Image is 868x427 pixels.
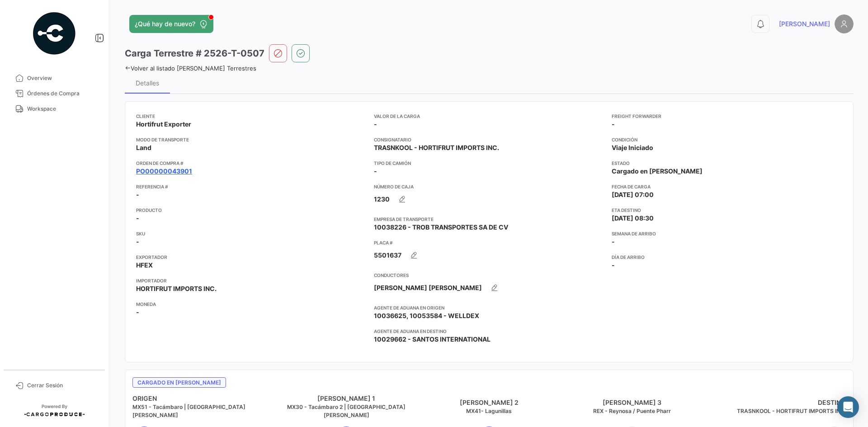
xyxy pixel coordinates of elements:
h3: Carga Terrestre # 2526-T-0507 [125,47,264,60]
span: Órdenes de Compra [27,89,98,98]
app-card-info-title: Conductores [374,272,604,279]
app-card-info-title: Placa # [374,239,604,246]
span: Overview [27,74,98,82]
app-card-info-title: Número de Caja [374,183,604,190]
h5: MX41- Lagunillas [418,407,561,415]
span: - [374,167,377,176]
span: Hortifrut Exporter [136,120,191,129]
span: - [136,214,139,223]
app-card-info-title: Fecha de carga [612,183,842,190]
img: placeholder-user.png [835,14,854,33]
app-card-info-title: Consignatario [374,136,604,143]
app-card-info-title: ETA Destino [612,206,842,214]
span: [PERSON_NAME] [PERSON_NAME] [374,283,482,292]
img: powered-by.png [32,11,77,56]
app-card-info-title: Agente de Aduana en Origen [374,304,604,311]
app-card-info-title: Freight Forwarder [612,113,842,120]
button: ¿Qué hay de nuevo? [129,15,213,33]
span: [DATE] 08:30 [612,214,654,223]
h5: MX51 - Tacámbaro | [GEOGRAPHIC_DATA][PERSON_NAME] [132,403,275,419]
span: - [374,120,377,129]
span: 10038226 - TROB TRANSPORTES SA DE CV [374,223,508,232]
span: Workspace [27,105,98,113]
span: Cerrar Sesión [27,381,98,389]
span: 5501637 [374,251,401,260]
a: Workspace [7,101,101,117]
h5: TRASNKOOL - HORTIFRUT IMPORTS INC. [703,407,846,415]
h4: [PERSON_NAME] 3 [561,398,703,407]
h4: DESTINO [703,398,846,407]
a: Volver al listado [PERSON_NAME] Terrestres [125,65,256,72]
span: - [136,308,139,317]
span: ¿Qué hay de nuevo? [135,19,195,28]
app-card-info-title: SKU [136,230,367,237]
app-card-info-title: Modo de Transporte [136,136,367,143]
app-card-info-title: Orden de Compra # [136,160,367,167]
app-card-info-title: Importador [136,277,367,284]
a: Overview [7,70,101,86]
a: PO00000043901 [136,167,192,176]
span: HORTIFRUT IMPORTS INC. [136,284,217,293]
span: HFEX [136,261,153,270]
app-card-info-title: Referencia # [136,183,367,190]
div: Abrir Intercom Messenger [837,396,859,418]
a: Órdenes de Compra [7,86,101,101]
span: Viaje Iniciado [612,143,653,152]
app-card-info-title: Producto [136,206,367,214]
span: Cargado en [PERSON_NAME] [132,377,226,388]
span: - [612,261,615,270]
app-card-info-title: Día de Arribo [612,253,842,261]
app-card-info-title: Agente de Aduana en Destino [374,328,604,335]
app-card-info-title: Empresa de Transporte [374,216,604,223]
span: [PERSON_NAME] [779,19,830,28]
span: Cargado en [PERSON_NAME] [612,167,703,176]
h4: [PERSON_NAME] 2 [418,398,561,407]
app-card-info-title: Estado [612,160,842,167]
app-card-info-title: Condición [612,136,842,143]
app-card-info-title: Valor de la Carga [374,113,604,120]
h5: REX - Reynosa / Puente Pharr [561,407,703,415]
app-card-info-title: Moneda [136,300,367,308]
app-card-info-title: Semana de Arribo [612,230,842,237]
span: - [612,237,615,246]
span: TRASNKOOL - HORTIFRUT IMPORTS INC. [374,143,499,152]
span: - [136,237,139,246]
h5: MX30 - Tacámbaro 2 | [GEOGRAPHIC_DATA][PERSON_NAME] [275,403,418,419]
span: 10036625, 10053584 - WELLDEX [374,311,479,320]
app-card-info-title: Exportador [136,253,367,261]
h4: [PERSON_NAME] 1 [275,394,418,403]
span: 1230 [374,195,390,204]
h4: ORIGEN [132,394,275,403]
span: Land [136,143,151,152]
span: - [612,120,615,129]
div: Detalles [136,79,159,87]
app-card-info-title: Cliente [136,113,367,120]
app-card-info-title: Tipo de Camión [374,160,604,167]
span: [DATE] 07:00 [612,190,654,199]
span: 10029662 - SANTOS INTERNATIONAL [374,335,491,344]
